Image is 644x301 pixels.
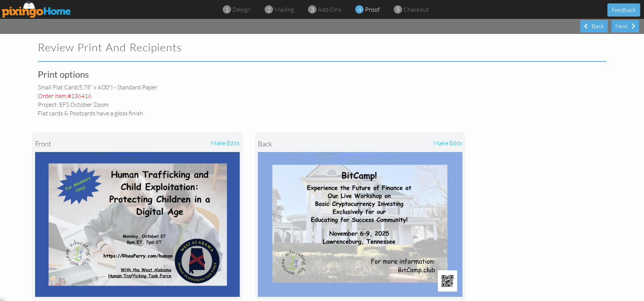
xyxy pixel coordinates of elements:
[38,109,220,118] div: Flat cards & Postcards have a gloss finish
[607,3,640,17] button: Feedback
[38,100,220,109] div: Project: EFS October Zoom
[114,83,157,91] span: - Standard paper
[137,135,240,152] div: make edits
[38,92,220,100] div: Order item #136416
[35,135,137,152] div: front
[311,5,314,14] span: 3
[360,135,462,152] div: make edits
[258,152,462,297] img: Landscape Image
[365,6,380,13] span: proof
[318,6,341,13] span: add-ons
[396,5,400,14] span: 5
[38,69,214,79] h3: Print options
[580,20,608,32] div: Back
[267,5,271,14] span: 2
[38,83,220,92] div: small flat card
[258,135,360,152] div: back
[404,6,429,13] span: checkout
[2,1,71,18] img: pixingo logo
[77,83,113,91] span: (5.75" x 4.00")
[35,152,240,297] img: Landscape Image
[233,6,251,13] span: design
[358,5,361,14] span: 4
[274,6,294,13] span: mailing
[38,41,309,54] h2: Review Print and Recipients
[225,5,229,14] span: 1
[612,20,639,32] div: Next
